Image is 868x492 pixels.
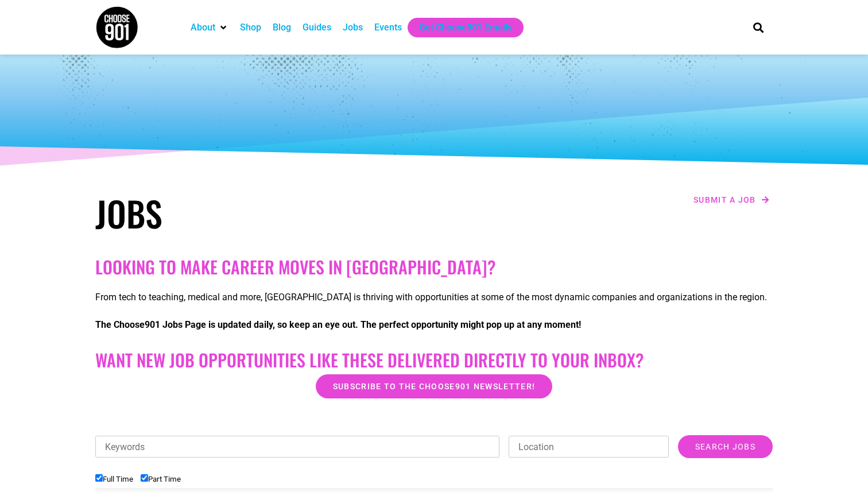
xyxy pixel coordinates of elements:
[690,192,773,207] a: Submit a job
[185,18,234,37] div: About
[95,436,499,458] input: Keywords
[749,18,768,37] div: Search
[316,374,552,398] a: Subscribe to the Choose901 newsletter!
[95,319,581,330] strong: The Choose901 Jobs Page is updated daily, so keep an eye out. The perfect opportunity might pop u...
[191,21,215,34] a: About
[303,21,331,34] a: Guides
[273,21,291,34] a: Blog
[95,192,428,234] h1: Jobs
[141,475,181,483] label: Part Time
[678,435,773,458] input: Search Jobs
[141,474,148,482] input: Part Time
[419,21,512,34] a: Get Choose901 Emails
[95,350,773,370] h2: Want New Job Opportunities like these Delivered Directly to your Inbox?
[95,257,773,277] h2: Looking to make career moves in [GEOGRAPHIC_DATA]?
[343,21,363,34] a: Jobs
[509,436,669,458] input: Location
[333,382,535,390] span: Subscribe to the Choose901 newsletter!
[95,474,103,482] input: Full Time
[95,475,133,483] label: Full Time
[95,290,773,304] p: From tech to teaching, medical and more, [GEOGRAPHIC_DATA] is thriving with opportunities at some...
[240,21,261,34] a: Shop
[374,21,402,34] a: Events
[693,196,756,204] span: Submit a job
[185,18,734,37] nav: Main nav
